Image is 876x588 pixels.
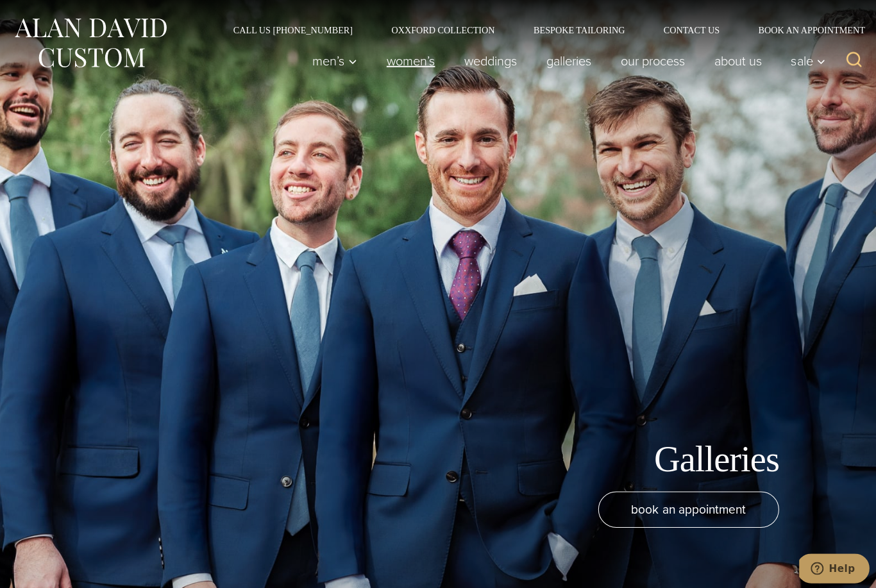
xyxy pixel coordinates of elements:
button: Child menu of Men’s [296,47,369,73]
a: Oxxford Collection [369,26,510,35]
a: Galleries [528,47,602,73]
a: weddings [446,47,528,73]
a: Book an Appointment [734,26,863,35]
h1: Galleries [650,435,774,478]
a: Contact Us [639,26,734,35]
a: Women’s [369,47,446,73]
a: Call Us [PHONE_NUMBER] [212,26,369,35]
span: book an appointment [627,496,741,515]
nav: Primary Navigation [296,47,827,73]
a: About Us [695,47,771,73]
nav: Secondary Navigation [212,26,863,35]
a: Bespoke Tailoring [510,26,639,35]
a: Our Process [602,47,695,73]
a: book an appointment [594,488,773,524]
button: View Search Form [832,45,863,76]
button: Child menu of Sale [771,47,827,73]
iframe: Opens a widget where you can chat to one of our agents [793,550,863,582]
img: Alan David Custom [13,14,167,71]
